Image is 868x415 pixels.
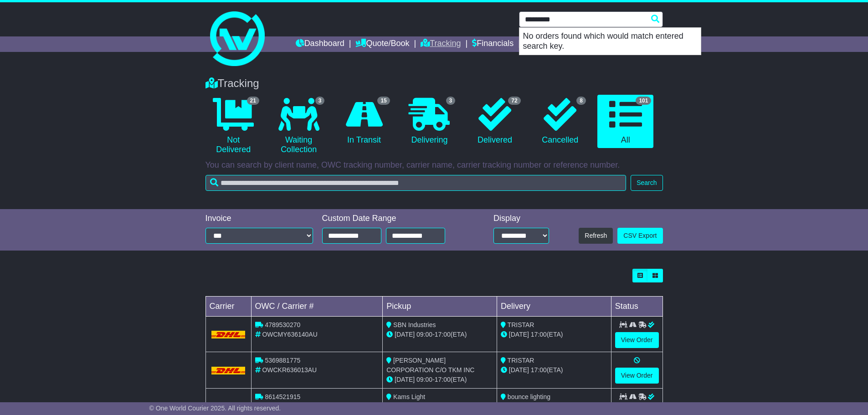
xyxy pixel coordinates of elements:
[435,331,451,338] span: 17:00
[393,321,436,328] span: SBN Industries
[377,97,390,105] span: 15
[393,393,425,400] span: Kams Light
[446,97,456,105] span: 3
[611,297,663,317] td: Status
[395,331,415,338] span: [DATE]
[416,376,432,383] span: 09:00
[265,357,300,364] span: 5369881775
[383,297,497,317] td: Pickup
[315,97,325,105] span: 3
[631,175,663,191] button: Search
[296,36,344,52] a: Dashboard
[531,331,547,338] span: 17:00
[322,214,468,224] div: Custom Date Range
[493,214,549,224] div: Display
[508,393,550,400] span: bounce lighting
[211,331,246,338] img: DHL.png
[355,36,409,52] a: Quote/Book
[386,357,474,374] span: [PERSON_NAME] CORPORATION C/O TKM INC
[336,95,392,149] a: 15 In Transit
[205,214,313,224] div: Invoice
[205,160,663,170] p: You can search by client name, OWC tracking number, carrier name, carrier tracking number or refe...
[636,97,651,105] span: 101
[201,77,668,90] div: Tracking
[532,95,588,149] a: 8 Cancelled
[205,95,262,158] a: 21 Not Delivered
[262,331,317,338] span: OWCMY636140AU
[615,332,659,348] a: View Order
[149,405,281,412] span: © One World Courier 2025. All rights reserved.
[205,297,251,317] td: Carrier
[501,330,607,339] div: (ETA)
[617,228,663,244] a: CSV Export
[262,366,317,374] span: OWCKR636013AU
[421,36,461,52] a: Tracking
[467,95,523,149] a: 72 Delivered
[576,97,586,105] span: 8
[501,365,607,375] div: (ETA)
[386,375,493,384] div: - (ETA)
[416,331,432,338] span: 09:00
[508,321,534,328] span: TRISTAR
[271,95,327,158] a: 3 Waiting Collection
[472,36,514,52] a: Financials
[265,321,300,328] span: 4789530270
[265,393,300,400] span: 8614521915
[386,330,493,339] div: - (ETA)
[615,368,659,384] a: View Order
[247,97,259,105] span: 21
[508,357,534,364] span: TRISTAR
[395,376,415,383] span: [DATE]
[509,366,529,374] span: [DATE]
[579,228,613,244] button: Refresh
[497,297,611,317] td: Delivery
[251,297,383,317] td: OWC / Carrier #
[519,28,701,55] p: No orders found which would match entered search key.
[401,95,457,149] a: 3 Delivering
[508,97,520,105] span: 72
[435,376,451,383] span: 17:00
[509,331,529,338] span: [DATE]
[597,95,653,149] a: 101 All
[531,366,547,374] span: 17:00
[211,367,246,374] img: DHL.png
